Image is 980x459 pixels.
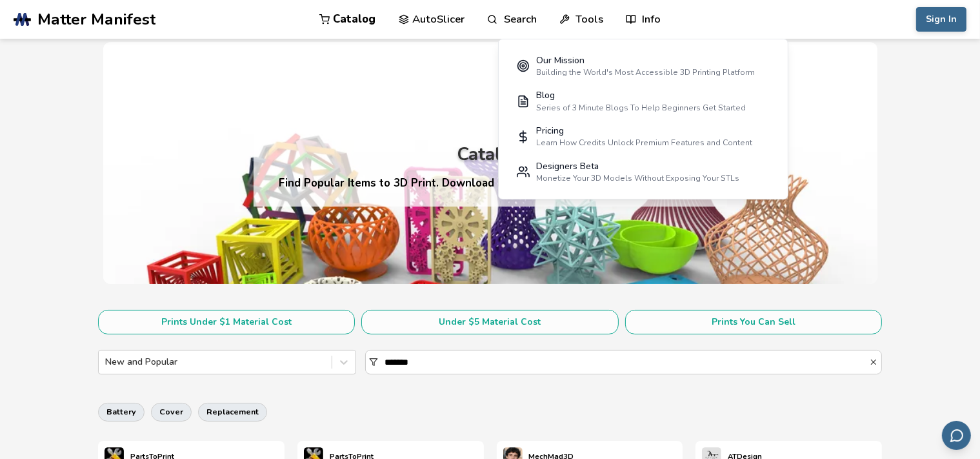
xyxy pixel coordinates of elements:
a: Designers BetaMonetize Your 3D Models Without Exposing Your STLs [508,154,779,190]
div: Series of 3 Minute Blogs To Help Beginners Get Started [537,103,746,112]
div: Pricing [537,126,753,136]
input: New and Popular [105,357,108,367]
h4: Find Popular Items to 3D Print. Download Ready to Print Files. [279,176,701,190]
button: Sign In [916,7,966,32]
div: Monetize Your 3D Models Without Exposing Your STLs [537,174,740,183]
div: Building the World's Most Accessible 3D Printing Platform [537,68,755,77]
button: Prints Under $1 Material Cost [98,310,355,334]
button: Send feedback via email [942,421,971,450]
div: Blog [537,90,746,101]
span: Matter Manifest [37,10,155,28]
button: cover [151,403,192,421]
button: replacement [198,403,267,421]
a: PricingLearn How Credits Unlock Premium Features and Content [508,119,779,154]
div: Learn How Credits Unlock Premium Features and Content [537,138,753,147]
div: Our Mission [537,56,755,66]
button: Prints You Can Sell [625,310,882,334]
a: BlogSeries of 3 Minute Blogs To Help Beginners Get Started [508,84,779,119]
button: battery [98,403,145,421]
div: Catalog [457,145,523,165]
button: Under $5 Material Cost [361,310,618,334]
a: Our MissionBuilding the World's Most Accessible 3D Printing Platform [508,48,779,84]
div: Designers Beta [537,161,740,172]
